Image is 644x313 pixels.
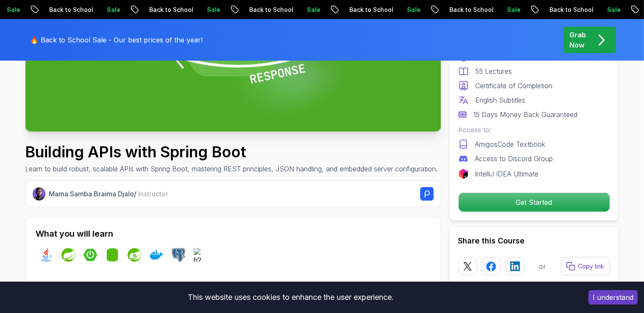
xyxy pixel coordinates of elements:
img: jetbrains logo [458,169,468,179]
img: spring-security logo [128,248,141,262]
p: Sale [298,6,326,14]
p: Back to School [441,6,499,14]
img: Nelson Djalo [33,187,46,201]
h2: Share this Course [458,235,610,247]
p: Sale [399,6,426,14]
p: Learn to build robust, scalable APIs with Spring Boot, mastering REST principles, JSON handling, ... [25,164,438,174]
p: Access to: [458,125,610,135]
p: Sale [98,6,125,14]
p: Sale [499,6,526,14]
p: Sale [599,6,626,14]
p: Mama Samba Braima Djalo / [49,189,168,199]
img: docker logo [150,248,163,262]
p: Back to School [241,6,298,14]
img: postgres logo [172,248,185,262]
p: Grab Now [570,30,586,50]
p: 🔥 Back to School Sale - Our best prices of the year! [31,35,203,45]
img: spring-boot logo [84,248,97,262]
p: Back to School [41,6,98,14]
p: Access to Discord Group [475,154,553,164]
p: Organizing Code - Learn N-tier architecture with clear separation of concerns in models, controll... [250,280,430,311]
h2: What you will learn [36,228,430,240]
button: Accept cookies [588,290,638,305]
p: AmigosCode Textbook [475,139,546,149]
p: Copy link [578,262,605,271]
p: Back to School [341,6,399,14]
button: Get Started [458,193,610,212]
p: IntelliJ IDEA Ultimate [475,169,539,179]
img: spring-data-jpa logo [106,248,119,262]
p: Back to School [541,6,599,14]
h1: Building APIs with Spring Boot [25,143,438,160]
p: or [539,261,546,271]
div: This website uses cookies to enhance the user experience. [6,288,576,307]
button: Copy link [561,257,610,276]
p: English Subtitles [476,95,526,105]
p: Certificate of Completion [476,81,553,91]
p: 55 Lectures [476,66,512,76]
span: Instructor [138,190,168,198]
p: Back to School [141,6,198,14]
p: Get Started [459,193,610,212]
p: 15 Days Money Back Guaranteed [474,109,578,120]
img: java logo [39,248,53,262]
img: spring logo [61,248,75,262]
img: h2 logo [194,248,207,262]
p: Sale [198,6,226,14]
